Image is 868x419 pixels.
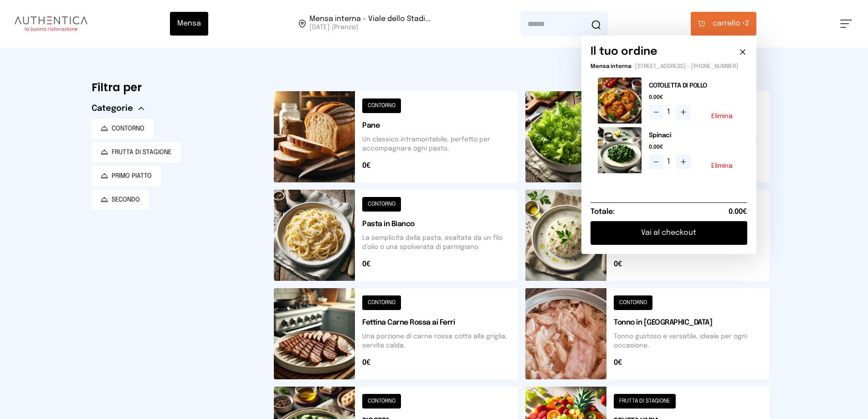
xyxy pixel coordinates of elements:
[649,81,740,90] h2: COTOLETTA DI POLLO
[591,207,615,217] h6: Totale:
[92,119,154,139] button: CONTORNO
[112,124,144,133] span: CONTORNO
[92,142,181,162] button: FRUTTA DI STAGIONE
[591,64,631,69] span: Mensa interna
[667,156,673,167] span: 1
[711,113,733,119] button: Elimina
[649,94,740,101] span: 0.00€
[309,16,431,32] span: Viale dello Stadio, 77, 05100 Terni TR, Italia
[92,166,161,186] button: PRIMO PIATTO
[112,148,172,157] span: FRUTTA DI STAGIONE
[112,195,140,204] span: SECONDO
[729,207,747,217] span: 0.00€
[92,190,149,210] button: SECONDO
[691,12,756,36] button: carrello •2
[591,45,657,59] h6: Il tuo ordine
[713,18,749,29] span: 2
[92,80,259,95] h6: Filtra per
[170,12,208,36] button: Mensa
[649,144,740,151] span: 0.00€
[591,221,747,245] button: Vai al checkout
[713,18,745,29] span: carrello •
[92,102,133,115] span: Categorie
[112,171,152,181] span: PRIMO PIATTO
[711,163,733,169] button: Elimina
[598,78,642,124] img: media
[598,127,642,173] img: media
[309,23,431,32] span: [DATE] (Pranzo)
[591,63,747,70] p: - [STREET_ADDRESS] - [PHONE_NUMBER]
[15,16,87,31] img: logo.8f33a47.png
[667,107,673,118] span: 1
[649,131,740,140] h2: Spinaci
[92,102,144,115] button: Categorie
